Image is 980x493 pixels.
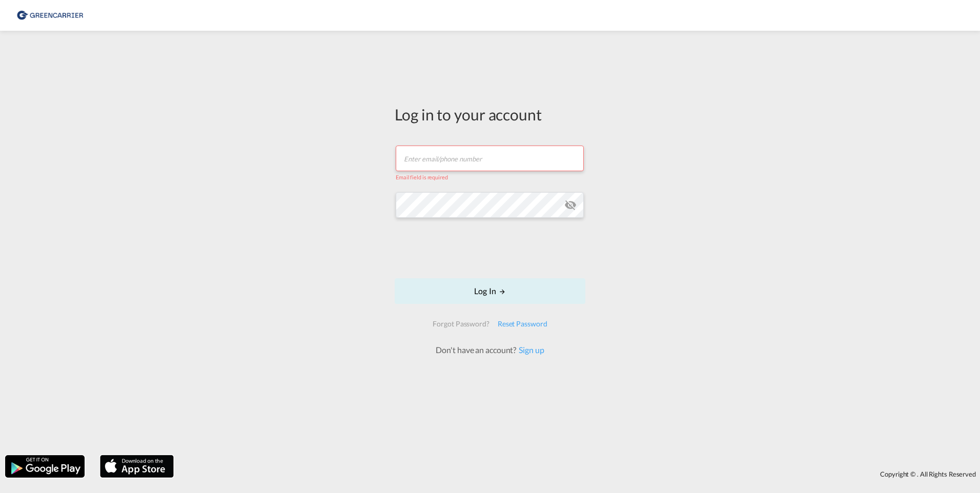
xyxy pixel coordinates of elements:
button: LOGIN [395,278,585,304]
div: Don't have an account? [424,344,555,356]
span: Email field is required [396,174,448,180]
div: Log in to your account [395,104,585,125]
md-icon: icon-eye-off [564,199,577,211]
div: Copyright © . All Rights Reserved [179,465,980,483]
div: Forgot Password? [428,315,493,333]
img: apple.png [99,454,175,479]
div: Reset Password [494,315,552,333]
img: google.png [4,454,86,479]
a: Sign up [516,345,544,355]
img: 8cf206808afe11efa76fcd1e3d746489.png [15,4,85,27]
input: Enter email/phone number [396,146,584,171]
iframe: reCAPTCHA [412,228,568,268]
